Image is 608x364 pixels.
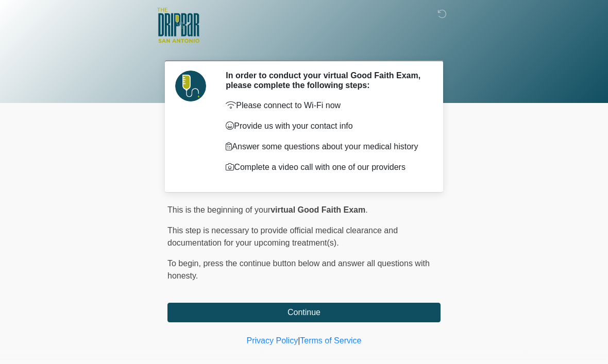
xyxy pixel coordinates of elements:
[226,71,425,90] h2: In order to conduct your virtual Good Faith Exam, please complete the following steps:
[226,161,425,174] p: Complete a video call with one of our providers
[175,71,206,101] img: Agent Avatar
[298,336,300,345] a: |
[226,120,425,132] p: Provide us with your contact info
[167,226,398,247] span: This step is necessary to provide official medical clearance and documentation for your upcoming ...
[300,336,361,345] a: Terms of Service
[167,205,271,214] span: This is the beginning of your
[157,8,199,44] img: The DRIPBaR - San Antonio Fossil Creek Logo
[271,205,365,214] strong: virtual Good Faith Exam
[167,303,441,322] button: Continue
[226,99,425,112] p: Please connect to Wi-Fi now
[167,259,430,280] span: press the continue button below and answer all questions with honesty.
[167,259,203,268] span: To begin,
[365,205,367,214] span: .
[247,336,298,345] a: Privacy Policy
[226,141,425,153] p: Answer some questions about your medical history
